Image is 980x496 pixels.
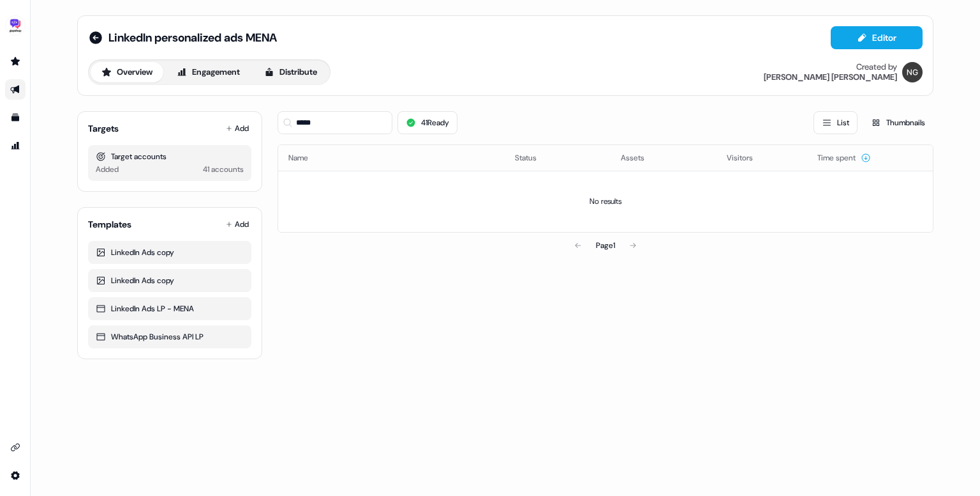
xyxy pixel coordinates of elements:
[5,107,26,128] a: Go to templates
[5,437,26,458] a: Go to integrations
[91,62,163,82] button: Overview
[96,246,244,259] div: LinkedIn Ads copy
[902,62,923,82] img: Nikunj
[863,111,933,134] button: Thumbnails
[253,62,328,82] button: Distribute
[96,163,119,176] div: Added
[856,62,897,72] div: Created by
[764,72,897,82] div: [PERSON_NAME] [PERSON_NAME]
[203,163,244,176] div: 41 accounts
[223,215,251,233] button: Add
[108,30,277,45] span: LinkedIn personalized ads MENA
[515,146,552,169] button: Status
[611,145,716,171] th: Assets
[397,111,457,134] button: 41Ready
[278,171,933,232] td: No results
[288,146,323,169] button: Name
[831,33,923,46] a: Editor
[96,330,244,343] div: WhatsApp Business API LP
[88,122,119,135] div: Targets
[96,302,244,315] div: LinkedIn Ads LP - MENA
[5,465,26,486] a: Go to integrations
[5,136,26,156] a: Go to attribution
[831,26,923,49] button: Editor
[817,146,871,169] button: Time spent
[223,120,251,137] button: Add
[5,51,26,72] a: Go to prospects
[88,218,131,231] div: Templates
[727,146,768,169] button: Visitors
[5,79,26,100] a: Go to outbound experience
[813,111,857,134] button: List
[166,62,251,82] button: Engagement
[596,239,615,252] div: Page 1
[96,150,244,163] div: Target accounts
[96,274,244,287] div: LinkedIn Ads copy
